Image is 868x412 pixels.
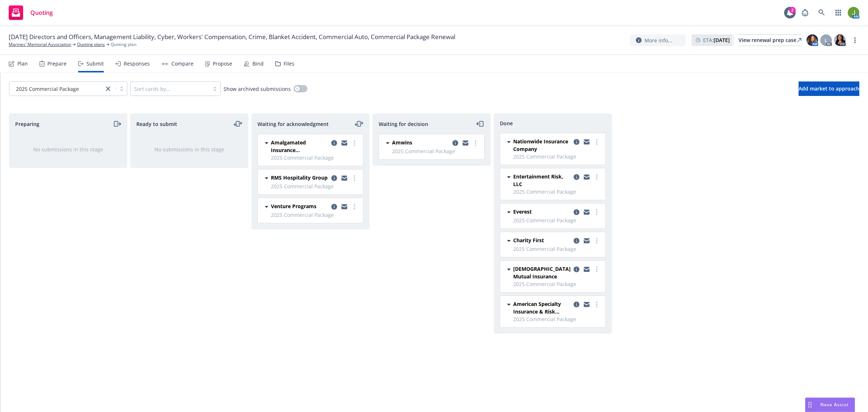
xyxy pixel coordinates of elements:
[461,139,470,147] a: copy logging email
[350,202,359,211] a: more
[582,265,591,274] a: copy logging email
[739,35,801,46] div: View renewal prep case
[513,173,571,188] span: Entertainment Risk, LLC
[124,61,150,67] div: Responses
[582,208,591,216] a: copy logging email
[379,120,428,128] span: Waiting for decision
[805,398,814,412] div: Drag to move
[77,41,105,48] a: Quoting plans
[789,7,796,13] div: 2
[513,216,601,224] span: 2025 Commercial Package
[799,85,859,92] span: Add market to approach
[350,139,359,147] a: more
[592,300,601,309] a: more
[834,34,846,46] img: photo
[592,265,601,274] a: more
[6,3,56,23] a: Quoting
[572,265,581,274] a: copy logging email
[21,146,115,153] div: No submissions in this stage
[451,139,460,147] a: copy logging email
[104,84,112,93] a: close
[500,119,513,127] span: Done
[513,280,601,288] span: 2025 Commercial Package
[476,119,485,128] a: moveLeft
[271,154,359,161] span: 2025 Commercial Package
[9,41,71,48] a: Marines' Memorial Association
[582,173,591,181] a: copy logging email
[572,138,581,146] a: copy logging email
[831,5,846,20] a: Switch app
[340,139,349,147] a: copy logging email
[330,174,339,182] a: copy logging email
[703,36,730,44] span: ETA :
[111,41,136,48] span: Quoting plan
[848,7,859,18] img: photo
[513,138,571,153] span: Nationwide Insurance Company
[350,174,359,182] a: more
[798,5,812,20] a: Report a Bug
[340,202,349,211] a: copy logging email
[47,61,67,67] div: Prepare
[572,236,581,245] a: copy logging email
[224,85,291,93] span: Show archived submissions
[513,208,532,215] span: Everest
[592,138,601,146] a: more
[136,120,177,128] span: Ready to submit
[171,61,193,67] div: Compare
[582,138,591,146] a: copy logging email
[234,119,242,128] a: moveLeftRight
[739,34,801,46] a: View renewal prep case
[355,119,363,128] a: moveLeftRight
[16,85,79,93] span: 2025 Commercial Package
[572,208,581,216] a: copy logging email
[340,174,349,182] a: copy logging email
[513,188,601,196] span: 2025 Commercial Package
[271,202,316,210] span: Venture Programs
[392,139,412,146] span: Amwins
[630,34,686,46] button: More info...
[271,182,359,190] span: 2025 Commercial Package
[805,398,855,412] button: Nova Assist
[592,236,601,245] a: more
[582,236,591,245] a: copy logging email
[592,208,601,216] a: more
[799,81,859,96] button: Add market to approach
[825,37,827,44] span: L
[513,245,601,253] span: 2025 Commercial Package
[86,61,104,67] div: Submit
[330,202,339,211] a: copy logging email
[644,37,672,44] span: More info...
[392,147,480,155] span: 2025 Commercial Package
[213,61,232,67] div: Propose
[271,174,328,181] span: RMS Hospitality Group
[513,265,571,280] span: [DEMOGRAPHIC_DATA] Mutual Insurance
[284,61,294,67] div: Files
[30,10,53,16] span: Quoting
[15,120,39,128] span: Preparing
[851,36,859,45] a: more
[142,146,237,153] div: No submissions in this stage
[814,5,829,20] a: Search
[807,34,818,46] img: photo
[582,300,591,309] a: copy logging email
[572,300,581,309] a: copy logging email
[330,139,339,147] a: copy logging email
[513,300,571,315] span: American Specialty Insurance & Risk Services, Inc.
[252,61,264,67] div: Bind
[572,173,581,181] a: copy logging email
[17,61,28,67] div: Plan
[513,236,544,244] span: Charity First
[258,120,329,128] span: Waiting for acknowledgment
[271,139,328,154] span: Amalgamated Insurance Underwriters
[271,211,359,219] span: 2025 Commercial Package
[9,33,455,41] span: [DATE] Directors and Officers, Management Liability, Cyber, Workers' Compensation, Crime, Blanket...
[714,37,730,43] strong: [DATE]
[513,153,601,160] span: 2025 Commercial Package
[513,315,601,323] span: 2025 Commercial Package
[13,85,100,93] span: 2025 Commercial Package
[471,139,480,147] a: more
[592,173,601,181] a: more
[112,119,121,128] a: moveRight
[820,402,849,408] span: Nova Assist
